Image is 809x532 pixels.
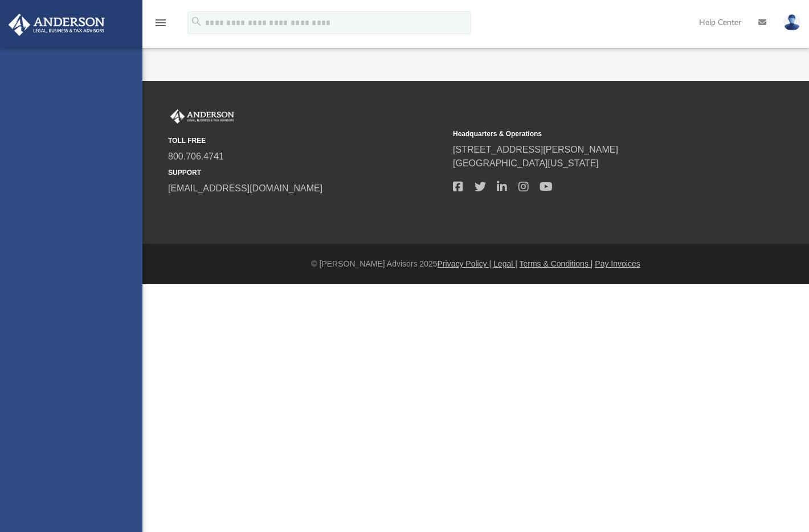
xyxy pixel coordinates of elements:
[493,259,517,268] a: Legal |
[5,14,108,36] img: Anderson Advisors Platinum Portal
[595,259,640,268] a: Pay Invoices
[168,183,322,193] a: [EMAIL_ADDRESS][DOMAIN_NAME]
[453,129,730,139] small: Headquarters & Operations
[190,15,203,28] i: search
[168,136,445,146] small: TOLL FREE
[154,22,167,30] a: menu
[453,145,618,154] a: [STREET_ADDRESS][PERSON_NAME]
[520,259,593,268] a: Terms & Conditions |
[783,14,800,31] img: User Pic
[142,258,809,270] div: © [PERSON_NAME] Advisors 2025
[168,152,224,161] a: 800.706.4741
[438,259,492,268] a: Privacy Policy |
[168,167,445,178] small: SUPPORT
[168,109,236,124] img: Anderson Advisors Platinum Portal
[154,16,167,30] i: menu
[453,158,599,168] a: [GEOGRAPHIC_DATA][US_STATE]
